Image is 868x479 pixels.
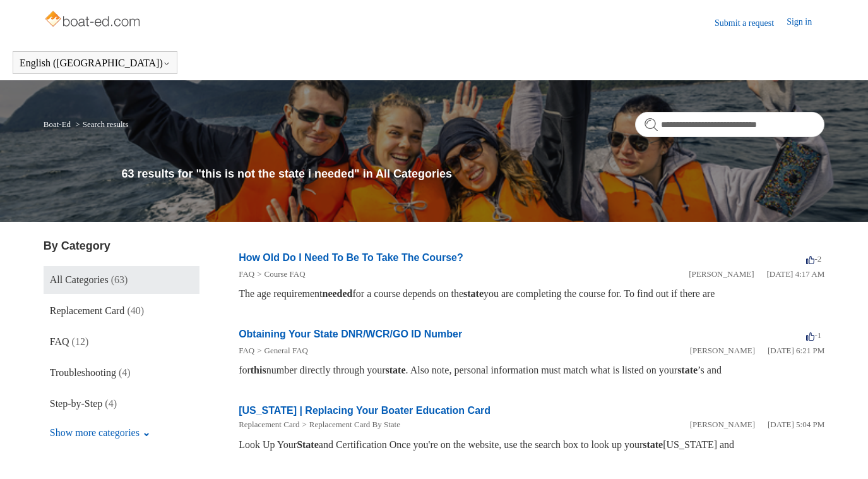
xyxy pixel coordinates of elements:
[323,288,353,299] em: needed
[826,437,859,470] div: Live chat
[239,344,254,357] li: FAQ
[239,420,299,429] a: Replacement Card
[239,346,254,355] a: FAQ
[44,8,144,33] img: Boat-Ed Help Center home page
[127,305,144,316] span: (40)
[239,363,824,378] div: for number directly through your . Also note, personal information must match what is listed on y...
[643,439,663,450] em: state
[122,166,825,183] h1: 63 results for "this is not the state i needed" in All Categories
[463,288,484,299] em: state
[50,398,103,409] span: Step-by-Step
[44,328,200,356] a: FAQ (12)
[689,268,754,281] li: [PERSON_NAME]
[297,439,319,450] em: State
[386,365,406,375] em: state
[254,344,308,357] li: General FAQ
[265,346,308,355] a: General FAQ
[119,367,131,378] span: (4)
[44,421,157,445] button: Show more categories
[806,254,821,264] span: -2
[44,359,200,387] a: Troubleshooting (4)
[73,119,128,129] li: Search results
[44,297,200,325] a: Replacement Card (40)
[767,269,825,279] time: 03/14/2022, 04:17
[690,344,755,357] li: [PERSON_NAME]
[239,269,254,279] a: FAQ
[105,398,117,409] span: (4)
[44,119,73,129] li: Boat-Ed
[44,390,200,418] a: Step-by-Step (4)
[44,238,200,255] h3: By Category
[239,286,824,301] div: The age requirement for a course depends on the you are completing the course for. To find out if...
[50,305,125,316] span: Replacement Card
[806,330,821,340] span: -1
[768,420,824,429] time: 05/22/2024, 17:04
[265,269,306,279] a: Course FAQ
[690,418,755,431] li: [PERSON_NAME]
[20,58,170,69] button: English ([GEOGRAPHIC_DATA])
[251,365,266,375] em: this
[50,367,116,378] span: Troubleshooting
[768,346,824,355] time: 01/05/2024, 18:21
[239,268,254,281] li: FAQ
[111,274,128,285] span: (63)
[50,336,69,347] span: FAQ
[239,405,490,416] a: [US_STATE] | Replacing Your Boater Education Card
[72,336,89,347] span: (12)
[239,252,463,263] a: How Old Do I Need To Be To Take The Course?
[254,268,305,281] li: Course FAQ
[787,15,824,30] a: Sign in
[44,266,200,294] a: All Categories (63)
[239,418,299,431] li: Replacement Card
[715,16,787,30] a: Submit a request
[239,329,462,339] a: Obtaining Your State DNR/WCR/GO ID Number
[635,112,824,137] input: Search
[677,365,698,375] em: state
[309,420,400,429] a: Replacement Card By State
[44,119,71,129] a: Boat-Ed
[300,418,400,431] li: Replacement Card By State
[50,274,109,285] span: All Categories
[239,437,824,452] div: Look Up Your and Certification Once you're on the website, use the search box to look up your [US...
